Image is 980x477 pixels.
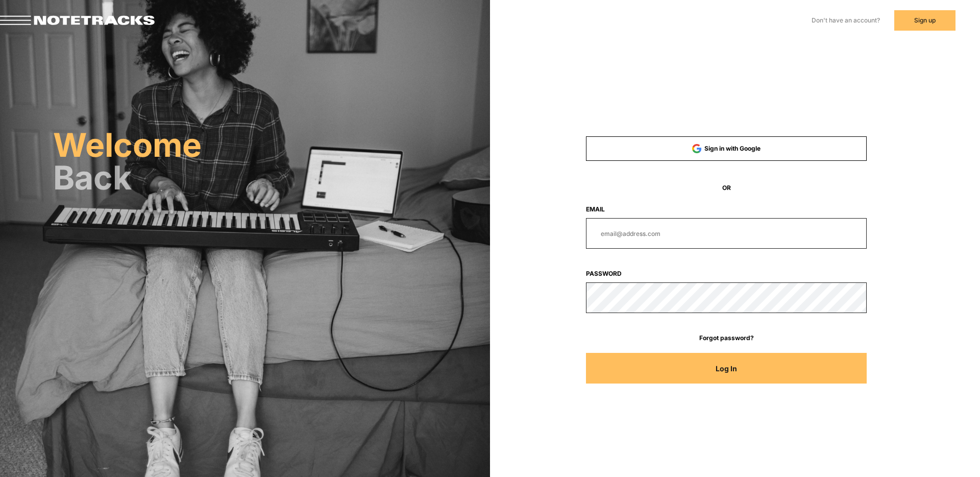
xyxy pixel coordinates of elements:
span: Sign in with Google [704,145,761,152]
h2: Welcome [53,131,490,159]
button: Sign in with Google [586,136,867,161]
span: OR [586,183,867,193]
label: Email [586,205,867,214]
a: Forgot password? [586,333,867,343]
h2: Back [53,163,490,192]
button: Log In [586,353,867,384]
label: Don't have an account? [812,16,880,25]
label: Password [586,269,867,278]
button: Sign up [894,10,955,31]
input: email@address.com [586,218,867,249]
